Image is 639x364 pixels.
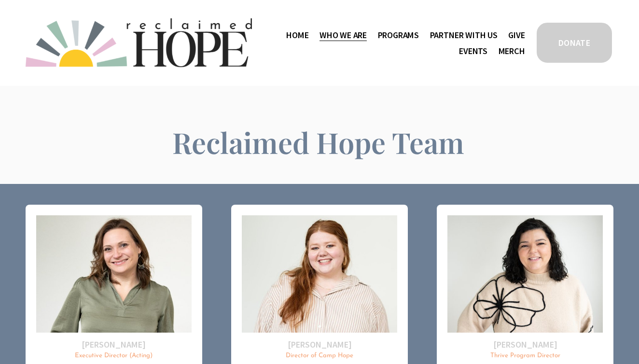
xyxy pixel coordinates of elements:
[319,27,367,43] a: folder dropdown
[172,123,464,161] span: Reclaimed Hope Team
[378,27,419,43] a: folder dropdown
[378,28,419,42] span: Programs
[499,43,525,59] a: Merch
[36,351,192,361] p: Executive Director (Acting)
[459,43,487,59] a: Events
[430,27,498,43] a: folder dropdown
[286,27,308,43] a: Home
[242,339,397,350] h2: [PERSON_NAME]
[26,18,252,67] img: Reclaimed Hope Initiative
[36,339,192,350] h2: [PERSON_NAME]
[447,351,603,361] p: Thrive Program Director
[319,28,367,42] span: Who We Are
[242,351,397,361] p: Director of Camp Hope
[430,28,498,42] span: Partner With Us
[535,21,613,64] a: DONATE
[508,27,525,43] a: Give
[447,339,603,350] h2: [PERSON_NAME]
